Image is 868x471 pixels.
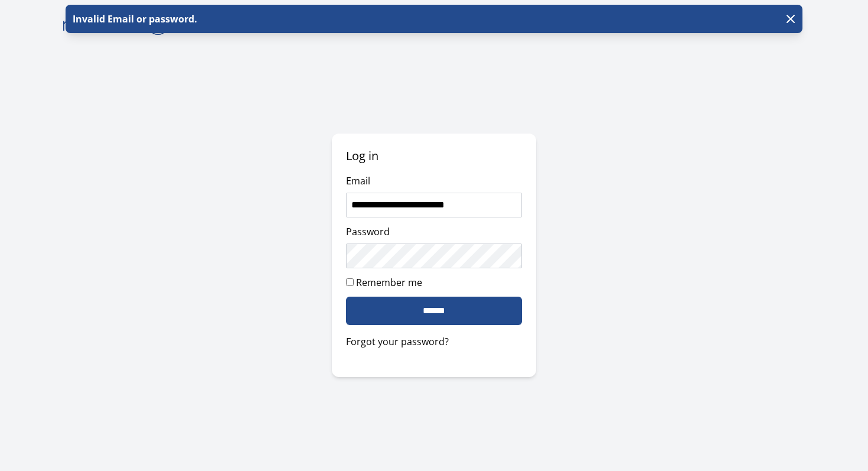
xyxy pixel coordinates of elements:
[346,334,523,349] a: Forgot your password?
[346,148,523,164] h2: Log in
[346,225,390,238] label: Password
[70,12,197,26] p: Invalid Email or password.
[356,276,422,289] label: Remember me
[346,174,370,187] label: Email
